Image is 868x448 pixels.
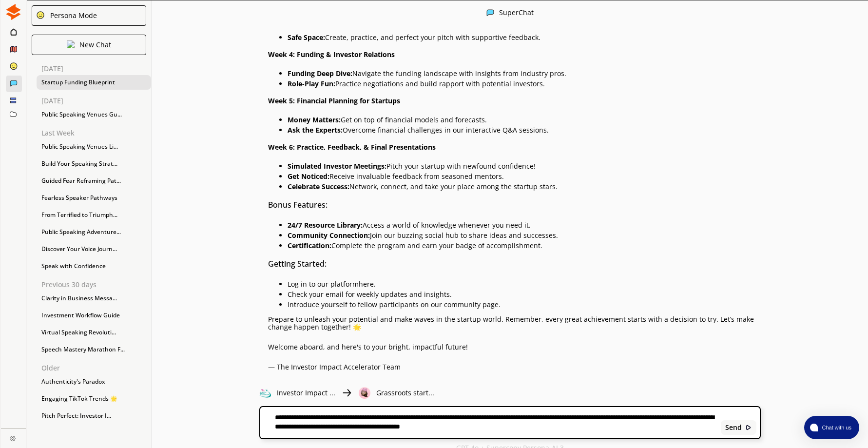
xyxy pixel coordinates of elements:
[288,280,761,288] p: Log in to our platform .
[37,75,151,90] div: Startup Funding Blueprint
[376,389,434,397] p: Grassroots start...
[41,364,151,372] p: Older
[268,256,761,271] h3: Getting Started:
[37,291,151,306] div: Clarity in Business Messa...
[37,156,151,171] div: Build Your Speaking Strat...
[37,139,151,154] div: Public Speaking Venues Li...
[288,126,761,134] p: Overcome financial challenges in our interactive Q&A sessions.
[288,173,761,180] p: Receive invaluable feedback from seasoned mentors.
[288,125,343,135] strong: Ask the Experts:
[288,232,761,239] p: Join our buzzing social hub to share ideas and successes.
[288,241,331,250] strong: Certification:
[37,374,151,389] div: Authenticity's Paradox
[288,182,349,191] strong: Celebrate Success:
[288,33,325,42] strong: Safe Space:
[268,363,761,371] p: — The Investor Impact Accelerator Team
[79,41,111,49] p: New Chat
[486,9,494,17] img: Close
[288,291,761,298] p: Check your email for weekly updates and insights.
[37,191,151,205] div: Fearless Speaker Pathways
[37,409,151,423] div: Pitch Perfect: Investor I...
[37,225,151,239] div: Public Speaking Adventure...
[288,70,761,78] p: Navigate the funding landscape with insights from industry pros.
[37,325,151,340] div: Virtual Speaking Revoluti...
[37,308,151,323] div: Investment Workflow Guide
[288,161,386,171] strong: Simulated Investor Meetings:
[37,174,151,188] div: Guided Fear Reframing Pat...
[288,172,329,181] strong: Get Noticed:
[47,12,97,19] div: Persona Mode
[268,197,761,212] h3: Bonus Features:
[288,242,761,250] p: Complete the program and earn your badge of accomplishment.
[41,281,151,289] p: Previous 30 days
[37,107,151,122] div: Public Speaking Venues Gu...
[41,129,151,137] p: Last Week
[288,23,761,31] p: What truly grabs an investor's attention?
[259,387,271,399] img: Close
[36,11,45,19] img: Close
[288,301,761,309] p: Introduce yourself to fellow participants on our community page.
[288,162,761,170] p: Pitch your startup with newfound confidence!
[288,231,370,240] strong: Community Connection:
[37,342,151,357] div: Speech Mastery Marathon F...
[288,183,761,191] p: Network, connect, and take your place among the startup stars.
[37,391,151,406] div: Engaging TikTok Trends 🌟
[268,141,761,153] h4: Week 6: Practice, Feedback, & Final Presentations
[37,259,151,273] div: Speak with Confidence
[341,387,353,399] img: Close
[268,48,761,60] h4: Week 4: Funding & Investor Relations
[268,95,761,107] h4: Week 5: Financial Planning for Startups
[288,221,761,229] p: Access a world of knowledge whenever you need it.
[804,416,859,439] button: atlas-launcher
[359,387,370,399] img: Close
[268,315,761,331] p: Prepare to unleash your potential and make waves in the startup world. Remember, every great achi...
[745,424,752,431] img: Close
[288,80,761,88] p: Practice negotiations and build rapport with potential investors.
[41,65,151,73] p: [DATE]
[41,97,151,105] p: [DATE]
[818,424,853,431] span: Chat with us
[5,4,21,20] img: Close
[1,429,26,446] a: Close
[288,115,341,124] strong: Money Matters:
[10,435,16,441] img: Close
[725,424,742,431] b: Send
[277,389,335,397] p: Investor Impact ...
[37,208,151,222] div: From Terrified to Triumph...
[67,40,75,48] img: Close
[288,220,363,230] strong: 24/7 Resource Library:
[288,34,761,41] p: Create, practice, and perfect your pitch with supportive feedback.
[359,279,374,289] a: here
[499,9,534,18] div: SuperChat
[37,242,151,256] div: Discover Your Voice Journ...
[268,343,761,351] p: Welcome aboard, and here's to your bright, impactful future!
[288,116,761,124] p: Get on top of financial models and forecasts.
[288,69,352,78] strong: Funding Deep Dive:
[288,79,335,88] strong: Role-Play Fun:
